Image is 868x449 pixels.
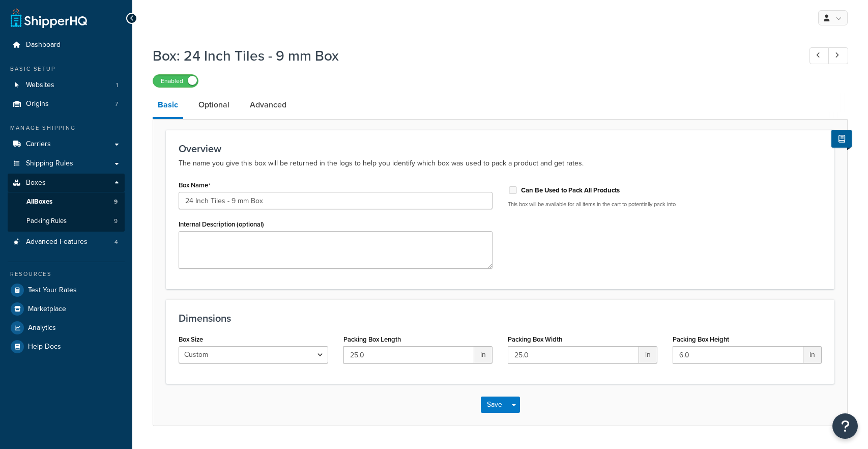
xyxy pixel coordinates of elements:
a: Shipping Rules [8,154,125,173]
label: Box Size [179,335,203,343]
p: This box will be available for all items in the cart to potentially pack into [508,201,822,208]
span: All Boxes [26,198,52,206]
h3: Overview [179,143,822,154]
span: Websites [26,81,54,90]
div: Resources [8,270,125,278]
a: Previous Record [809,47,829,64]
a: Next Record [828,47,848,64]
label: Enabled [153,75,198,87]
button: Show Help Docs [831,130,852,148]
input: This option can't be selected because the box is assigned to a dimensional rule [508,186,518,194]
span: Carriers [26,140,51,149]
h3: Dimensions [179,313,822,324]
li: Boxes [8,174,125,232]
span: in [639,346,657,363]
span: in [474,346,493,363]
span: in [803,346,822,363]
a: Analytics [8,319,125,337]
a: Help Docs [8,338,125,356]
span: 4 [114,238,118,246]
button: Save [481,397,508,413]
a: AllBoxes9 [8,192,125,211]
li: Origins [8,95,125,114]
span: Boxes [26,179,46,187]
label: Can Be Used to Pack All Products [521,186,620,195]
label: Packing Box Height [673,335,729,343]
span: Test Your Rates [28,286,77,295]
li: Packing Rules [8,212,125,231]
a: Basic [153,93,183,119]
span: Origins [26,100,49,108]
a: Origins7 [8,95,125,114]
a: Advanced Features4 [8,233,125,251]
a: Test Your Rates [8,281,125,299]
span: Help Docs [28,343,61,351]
label: Box Name [179,181,211,189]
span: 7 [115,100,118,108]
span: Advanced Features [26,238,88,246]
span: Marketplace [28,305,66,314]
a: Packing Rules9 [8,212,125,231]
h1: Box: 24 Inch Tiles - 9 mm Box [153,46,791,66]
div: Manage Shipping [8,124,125,132]
span: Packing Rules [26,217,67,226]
a: Advanced [245,93,292,117]
a: Optional [193,93,235,117]
a: Marketplace [8,300,125,318]
span: Shipping Rules [26,159,73,168]
a: Carriers [8,135,125,154]
a: Websites1 [8,76,125,95]
span: Analytics [28,324,56,332]
button: Open Resource Center [832,413,858,439]
span: 1 [116,81,118,90]
span: Dashboard [26,41,61,49]
a: Boxes [8,174,125,192]
span: 9 [114,198,118,206]
label: Packing Box Width [508,335,562,343]
li: Websites [8,76,125,95]
span: 9 [114,217,118,226]
li: Advanced Features [8,233,125,251]
label: Internal Description (optional) [179,220,264,228]
label: Packing Box Length [343,335,401,343]
p: The name you give this box will be returned in the logs to help you identify which box was used t... [179,157,822,170]
div: Basic Setup [8,65,125,73]
a: Dashboard [8,36,125,54]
